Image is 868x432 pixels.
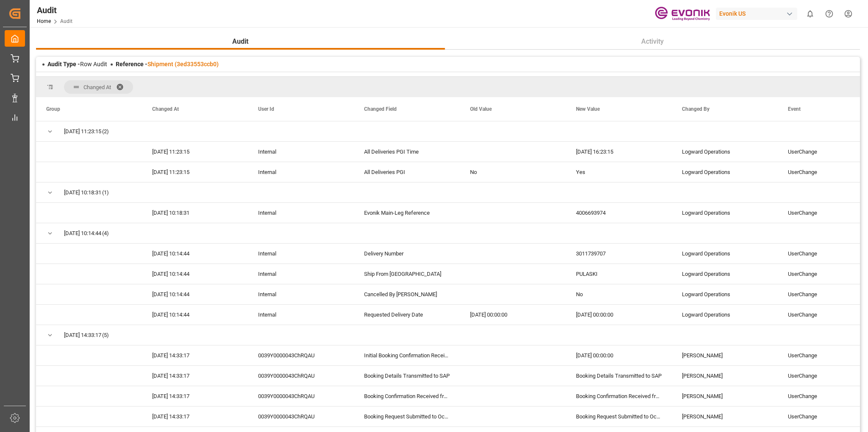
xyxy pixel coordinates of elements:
[672,284,778,304] div: Logward Operations
[566,407,672,426] div: Booking Request Submitted to Ocean Carrier
[354,366,460,386] div: Booking Details Transmitted to SAP
[672,142,778,162] div: Logward Operations
[566,162,672,182] div: Yes
[142,284,248,304] div: [DATE] 10:14:44
[46,106,60,112] span: Group
[37,18,51,24] a: Home
[142,305,248,325] div: [DATE] 10:14:44
[248,284,354,304] div: Internal
[445,34,860,50] button: Activity
[682,106,709,112] span: Changed By
[248,264,354,284] div: Internal
[47,60,107,69] div: Row Audit
[566,305,672,325] div: [DATE] 00:00:00
[638,36,667,47] span: Activity
[354,244,460,264] div: Delivery Number
[566,345,672,365] div: [DATE] 00:00:00
[142,264,248,284] div: [DATE] 10:14:44
[460,305,566,325] div: [DATE] 00:00:00
[672,407,778,426] div: [PERSON_NAME]
[566,284,672,304] div: No
[36,34,445,50] button: Audit
[354,386,460,406] div: Booking Confirmation Received from Ocean Carrier
[566,264,672,284] div: PULASKI
[672,244,778,264] div: Logward Operations
[354,305,460,325] div: Requested Delivery Date
[116,61,219,67] span: Reference -
[354,345,460,365] div: Initial Booking Confirmation Received From Carrier
[248,142,354,162] div: Internal
[83,84,111,90] span: Changed At
[248,407,354,426] div: 0039Y0000043ChRQAU
[248,386,354,406] div: 0039Y0000043ChRQAU
[354,284,460,304] div: Cancelled By [PERSON_NAME]
[142,162,248,182] div: [DATE] 11:23:15
[716,8,797,20] div: Evonik US
[716,6,801,22] button: Evonik US
[142,366,248,386] div: [DATE] 14:33:17
[566,203,672,223] div: 4006693974
[566,142,672,162] div: [DATE] 16:23:15
[672,162,778,182] div: Logward Operations
[248,305,354,325] div: Internal
[364,106,397,112] span: Changed Field
[354,407,460,426] div: Booking Request Submitted to Ocean Carrier
[672,386,778,406] div: [PERSON_NAME]
[248,345,354,365] div: 0039Y0000043ChRQAU
[672,345,778,365] div: [PERSON_NAME]
[566,386,672,406] div: Booking Confirmation Received from Ocean Carrier
[142,244,248,264] div: [DATE] 10:14:44
[102,325,109,345] span: (5)
[258,106,274,112] span: User Id
[801,4,820,23] button: show 0 new notifications
[672,305,778,325] div: Logward Operations
[566,244,672,264] div: 3011739707
[248,366,354,386] div: 0039Y0000043ChRQAU
[248,203,354,223] div: Internal
[102,183,109,202] span: (1)
[142,142,248,162] div: [DATE] 11:23:15
[566,366,672,386] div: Booking Details Transmitted to SAP
[672,366,778,386] div: [PERSON_NAME]
[354,162,460,182] div: All Deliveries PGI
[142,345,248,365] div: [DATE] 14:33:17
[64,183,101,202] span: [DATE] 10:18:31
[152,106,179,112] span: Changed At
[64,224,101,243] span: [DATE] 10:14:44
[142,203,248,223] div: [DATE] 10:18:31
[354,203,460,223] div: Evonik Main-Leg Reference
[37,4,72,17] div: Audit
[248,244,354,264] div: Internal
[47,61,80,67] span: Audit Type -
[788,106,801,112] span: Event
[354,142,460,162] div: All Deliveries PGI Time
[147,61,219,67] a: Shipment (3ed33553ccb0)
[672,264,778,284] div: Logward Operations
[142,386,248,406] div: [DATE] 14:33:17
[655,6,710,21] img: Evonik-brand-mark-Deep-Purple-RGB.jpeg_1700498283.jpeg
[672,203,778,223] div: Logward Operations
[576,106,600,112] span: New Value
[354,264,460,284] div: Ship From [GEOGRAPHIC_DATA]
[460,162,566,182] div: No
[64,325,101,345] span: [DATE] 14:33:17
[64,122,101,141] span: [DATE] 11:23:15
[229,36,252,47] span: Audit
[470,106,492,112] span: Old Value
[142,407,248,426] div: [DATE] 14:33:17
[102,224,109,243] span: (4)
[102,122,109,141] span: (2)
[820,4,839,23] button: Help Center
[248,162,354,182] div: Internal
